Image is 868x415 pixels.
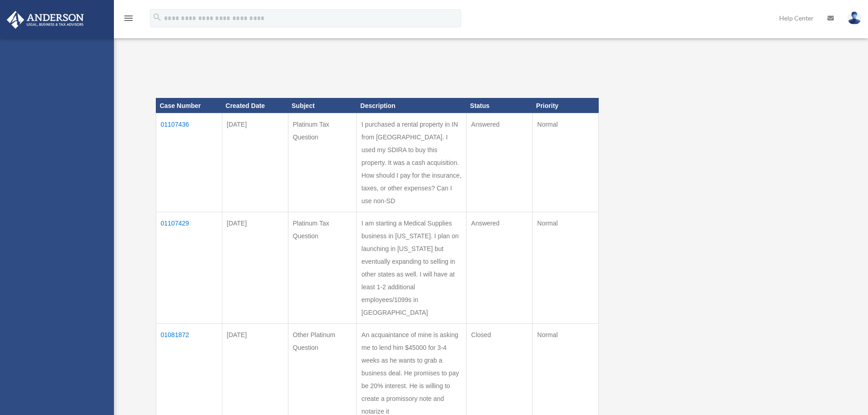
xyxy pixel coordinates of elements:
td: I am starting a Medical Supplies business in [US_STATE]. I plan on launching in [US_STATE] but ev... [357,212,467,324]
th: Status [467,98,533,113]
th: Case Number [156,98,222,113]
i: search [152,12,162,22]
a: menu [123,16,134,24]
td: [DATE] [222,212,288,324]
td: I purchased a rental property in IN from [GEOGRAPHIC_DATA]. I used my SDIRA to buy this property.... [357,113,467,212]
i: menu [123,13,134,24]
th: Priority [533,98,599,113]
td: 01107436 [156,113,222,212]
td: Answered [467,212,533,324]
th: Created Date [222,98,288,113]
th: Subject [288,98,357,113]
img: Anderson Advisors Platinum Portal [4,11,87,29]
th: Description [357,98,467,113]
td: Answered [467,113,533,212]
td: Platinum Tax Question [288,212,357,324]
td: Normal [533,113,599,212]
img: User Pic [847,11,861,25]
td: [DATE] [222,113,288,212]
td: 01107429 [156,212,222,324]
td: Platinum Tax Question [288,113,357,212]
td: Normal [533,212,599,324]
